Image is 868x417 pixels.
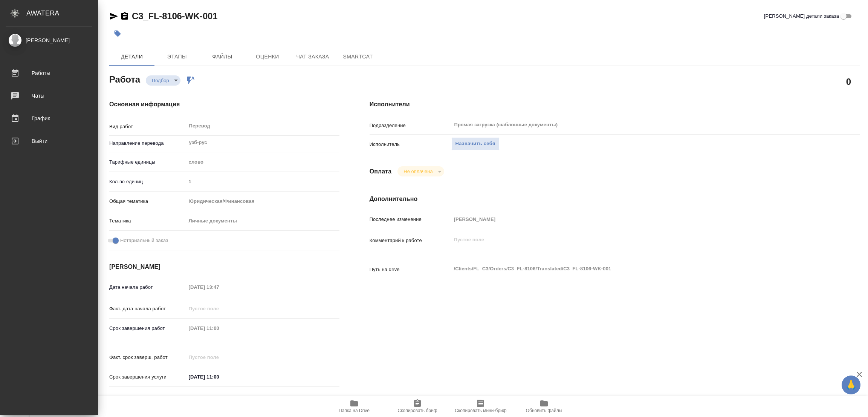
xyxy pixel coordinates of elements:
h4: Дополнительно [370,195,860,204]
span: Нотариальный заказ [120,237,168,244]
div: Юридическая/Финансовая [186,195,339,208]
h2: 0 [846,75,851,88]
span: Скопировать мини-бриф [455,408,506,413]
input: Пустое поле [186,323,252,334]
button: Скопировать ссылку [120,12,129,21]
a: C3_FL-8106-WK-001 [132,11,217,21]
span: Папка на Drive [339,408,370,413]
div: слово [186,156,339,169]
div: Работы [6,67,92,79]
p: Дата начала работ [109,284,186,291]
input: Пустое поле [186,282,252,293]
input: Пустое поле [186,352,252,363]
button: Скопировать бриф [386,396,449,417]
p: Срок завершения услуги [109,373,186,381]
span: SmartCat [340,52,376,61]
div: Личные документы [186,215,339,227]
a: График [2,109,96,128]
p: Тарифные единицы [109,158,186,166]
div: График [6,113,92,124]
p: Факт. срок заверш. работ [109,354,186,361]
button: Назначить себя [451,137,500,150]
span: Файлы [204,52,240,61]
div: [PERSON_NAME] [6,36,92,44]
span: Обновить файлы [526,408,562,413]
h4: Основная информация [109,100,339,109]
p: Тематика [109,217,186,225]
p: Факт. дата начала работ [109,305,186,313]
div: Выйти [6,135,92,147]
p: Вид работ [109,123,186,130]
p: Исполнитель [370,141,451,148]
span: Назначить себя [455,140,495,148]
p: Кол-во единиц [109,178,186,186]
h4: [PERSON_NAME] [109,262,339,271]
input: Пустое поле [451,214,819,225]
span: Детали [114,52,150,61]
input: Пустое поле [186,303,252,314]
p: Путь на drive [370,266,451,273]
span: 🙏 [845,377,857,393]
span: Чат заказа [295,52,331,61]
p: Общая тематика [109,198,186,205]
span: [PERSON_NAME] детали заказа [764,12,839,20]
a: Работы [2,64,96,83]
p: Последнее изменение [370,216,451,223]
h4: Оплата [370,167,392,176]
span: Этапы [159,52,195,61]
button: Скопировать мини-бриф [449,396,512,417]
input: Пустое поле [186,176,339,187]
button: Папка на Drive [322,396,386,417]
span: Оценки [249,52,286,61]
p: Комментарий к работе [370,237,451,244]
button: Скопировать ссылку для ЯМессенджера [109,12,118,21]
button: Добавить тэг [109,25,126,42]
div: Подбор [146,75,180,86]
button: 🙏 [842,376,860,394]
p: Направление перевода [109,140,186,147]
div: AWATERA [26,6,98,21]
a: Чаты [2,86,96,105]
div: Подбор [397,166,444,176]
div: Чаты [6,90,92,101]
button: Не оплачена [401,168,435,175]
a: Выйти [2,132,96,150]
h4: Исполнители [370,100,860,109]
h2: Работа [109,72,140,86]
input: ✎ Введи что-нибудь [186,371,252,382]
button: Обновить файлы [512,396,576,417]
p: Подразделение [370,122,451,129]
button: Подбор [150,77,171,84]
p: Срок завершения работ [109,325,186,332]
span: Скопировать бриф [397,408,437,413]
textarea: /Clients/FL_C3/Orders/C3_FL-8106/Translated/C3_FL-8106-WK-001 [451,262,819,275]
